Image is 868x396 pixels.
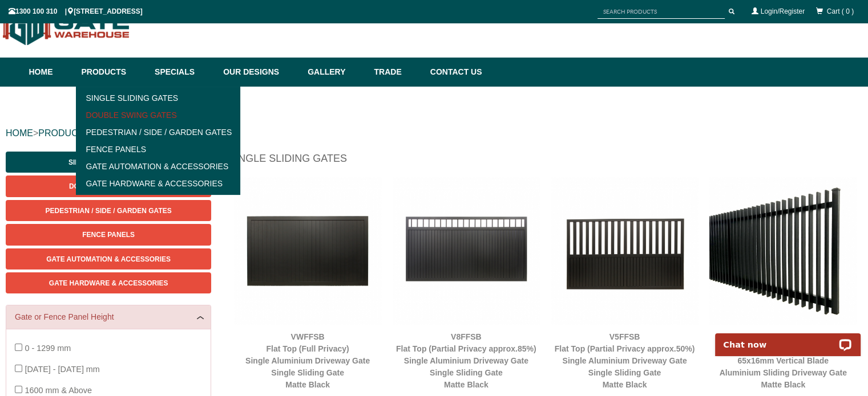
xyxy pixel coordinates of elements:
[827,7,854,15] span: Cart ( 0 )
[82,231,135,239] span: Fence Panels
[25,386,92,395] span: 1600 mm & Above
[6,128,33,138] a: HOME
[6,272,211,293] a: Gate Hardware & Accessories
[425,58,482,87] a: Contact Us
[720,332,847,389] a: VBFFSBReady to Install Fully Welded 65x16mm Vertical BladeAluminium Sliding Driveway GateMatte Black
[79,89,237,107] a: Single Sliding Gates
[79,175,237,192] a: Gate Hardware & Accessories
[79,158,237,175] a: Gate Automation & Accessories
[709,177,857,324] img: VBFFSB - Ready to Install Fully Welded 65x16mm Vertical Blade - Aluminium Sliding Driveway Gate -...
[15,311,202,323] a: Gate or Fence Panel Height
[9,7,143,15] span: 1300 100 310 | [STREET_ADDRESS]
[69,182,148,190] span: Double Swing Gates
[68,158,148,166] span: Single Sliding Gates
[79,107,237,124] a: Double Swing Gates
[6,175,211,197] a: Double Swing Gates
[228,152,862,172] h1: Single Sliding Gates
[217,58,302,87] a: Our Designs
[708,320,868,356] iframe: LiveChat chat widget
[6,115,862,152] div: > >
[555,332,695,389] a: V5FFSBFlat Top (Partial Privacy approx.50%)Single Aluminium Driveway GateSingle Sliding GateMatte...
[76,58,150,87] a: Products
[234,177,381,324] img: VWFFSB - Flat Top (Full Privacy) - Single Aluminium Driveway Gate - Single Sliding Gate - Matte B...
[79,141,237,158] a: Fence Panels
[302,58,368,87] a: Gallery
[368,58,424,87] a: Trade
[551,177,699,324] img: V5FFSB - Flat Top (Partial Privacy approx.50%) - Single Aluminium Driveway Gate - Single Sliding ...
[245,332,370,389] a: VWFFSBFlat Top (Full Privacy)Single Aluminium Driveway GateSingle Sliding GateMatte Black
[25,365,99,374] span: [DATE] - [DATE] mm
[79,124,237,141] a: Pedestrian / Side / Garden Gates
[597,5,725,19] input: SEARCH PRODUCTS
[46,255,171,263] span: Gate Automation & Accessories
[393,177,540,324] img: V8FFSB - Flat Top (Partial Privacy approx.85%) - Single Aluminium Driveway Gate - Single Sliding ...
[49,279,168,287] span: Gate Hardware & Accessories
[149,58,217,87] a: Specials
[6,248,211,270] a: Gate Automation & Accessories
[6,224,211,245] a: Fence Panels
[396,332,536,389] a: V8FFSBFlat Top (Partial Privacy approx.85%)Single Aluminium Driveway GateSingle Sliding GateMatte...
[6,152,211,173] a: Single Sliding Gates
[46,207,172,215] span: Pedestrian / Side / Garden Gates
[38,128,90,138] a: PRODUCTS
[6,200,211,221] a: Pedestrian / Side / Garden Gates
[29,58,76,87] a: Home
[25,344,71,353] span: 0 - 1299 mm
[761,7,805,15] a: Login/Register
